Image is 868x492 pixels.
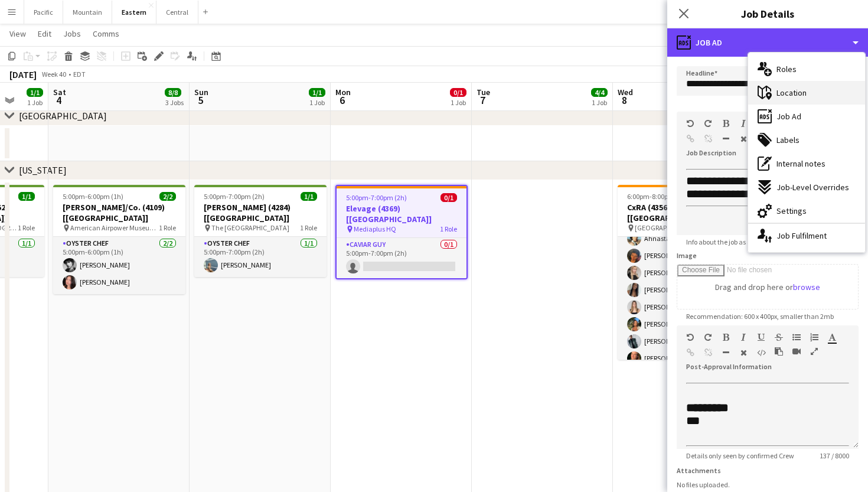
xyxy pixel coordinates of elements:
[618,176,750,370] app-card-role: Caviar Chef10/106:00pm-8:00pm (2h)[PERSON_NAME][PERSON_NAME]Ahnastasia Carlyle[PERSON_NAME][PERSO...
[5,26,31,41] a: View
[775,347,783,356] button: Paste as plain text
[194,202,327,223] h3: [PERSON_NAME] (4284) [[GEOGRAPHIC_DATA]]
[211,223,289,232] span: The [GEOGRAPHIC_DATA]
[667,28,868,57] div: Job Ad
[51,93,66,107] span: 4
[19,110,107,122] div: [GEOGRAPHIC_DATA]
[477,87,490,97] span: Tue
[776,158,825,169] span: Internal notes
[27,88,43,97] span: 1/1
[776,87,807,98] span: Location
[616,93,633,107] span: 8
[53,202,185,223] h3: [PERSON_NAME]/Co. (4109) [[GEOGRAPHIC_DATA]]
[334,93,351,107] span: 6
[792,347,801,356] button: Insert video
[335,185,468,279] app-job-card: 5:00pm-7:00pm (2h)0/1Elevage (4369) [[GEOGRAPHIC_DATA]] Mediaplus HQ1 RoleCaviar Guy0/15:00pm-7:0...
[722,119,730,128] button: Bold
[440,224,457,233] span: 1 Role
[686,333,694,342] button: Undo
[776,182,849,193] span: Job-Level Overrides
[618,87,633,97] span: Wed
[592,98,607,107] div: 1 Job
[156,1,198,24] button: Central
[810,347,818,356] button: Fullscreen
[192,93,208,107] span: 5
[53,237,185,294] app-card-role: Oyster Chef2/25:00pm-6:00pm (1h)[PERSON_NAME][PERSON_NAME]
[776,206,807,216] span: Settings
[686,119,694,128] button: Undo
[194,185,327,277] app-job-card: 5:00pm-7:00pm (2h)1/1[PERSON_NAME] (4284) [[GEOGRAPHIC_DATA]] The [GEOGRAPHIC_DATA]1 RoleOyster C...
[300,223,317,232] span: 1 Role
[346,193,407,202] span: 5:00pm-7:00pm (2h)
[704,119,712,128] button: Redo
[354,224,396,233] span: Mediaplus HQ
[704,333,712,342] button: Redo
[159,223,176,232] span: 1 Role
[337,238,466,278] app-card-role: Caviar Guy0/15:00pm-7:00pm (2h)
[792,333,801,342] button: Unordered List
[112,1,156,24] button: Eastern
[739,333,748,342] button: Italic
[58,26,86,41] a: Jobs
[39,70,68,79] span: Week 40
[627,192,688,201] span: 6:00pm-8:00pm (2h)
[63,192,123,201] span: 5:00pm-6:00pm (1h)
[451,98,466,107] div: 1 Job
[38,28,51,39] span: Edit
[337,203,466,224] h3: Elevage (4369) [[GEOGRAPHIC_DATA]]
[53,185,185,294] app-job-card: 5:00pm-6:00pm (1h)2/2[PERSON_NAME]/Co. (4109) [[GEOGRAPHIC_DATA]] American Airpower Museum ([GEOG...
[776,135,800,145] span: Labels
[18,192,35,201] span: 1/1
[159,192,176,201] span: 2/2
[309,88,325,97] span: 1/1
[722,348,730,357] button: Horizontal Line
[93,28,119,39] span: Comms
[475,93,490,107] span: 7
[24,1,63,24] button: Pacific
[19,164,67,176] div: [US_STATE]
[73,70,86,79] div: EDT
[309,98,325,107] div: 1 Job
[9,69,37,80] div: [DATE]
[810,451,859,460] span: 137 / 8000
[440,193,457,202] span: 0/1
[748,224,865,247] div: Job Fulfilment
[739,348,748,357] button: Clear Formatting
[775,333,783,342] button: Strikethrough
[739,134,748,144] button: Clear Formatting
[618,185,750,360] app-job-card: 6:00pm-8:00pm (2h)10/10CxRA (4356) [[GEOGRAPHIC_DATA]] [GEOGRAPHIC_DATA]1 RoleCaviar Chef10/106:0...
[776,111,801,122] span: Job Ad
[301,192,317,201] span: 1/1
[194,87,208,97] span: Sun
[335,87,351,97] span: Mon
[677,237,780,246] span: Info about the job as a whole
[722,134,730,144] button: Horizontal Line
[757,348,765,357] button: HTML Code
[635,223,700,232] span: [GEOGRAPHIC_DATA]
[450,88,466,97] span: 0/1
[53,87,66,97] span: Sat
[70,223,159,232] span: American Airpower Museum ([GEOGRAPHIC_DATA], [GEOGRAPHIC_DATA])
[9,28,26,39] span: View
[618,202,750,223] h3: CxRA (4356) [[GEOGRAPHIC_DATA]]
[165,88,181,97] span: 8/8
[27,98,43,107] div: 1 Job
[722,333,730,342] button: Bold
[828,333,836,342] button: Text Color
[667,6,868,21] h3: Job Details
[677,466,721,475] label: Attachments
[194,237,327,277] app-card-role: Oyster Chef1/15:00pm-7:00pm (2h)[PERSON_NAME]
[88,26,124,41] a: Comms
[591,88,608,97] span: 4/4
[677,451,804,460] span: Details only seen by confirmed Crew
[33,26,56,41] a: Edit
[63,28,81,39] span: Jobs
[810,333,818,342] button: Ordered List
[739,119,748,128] button: Italic
[757,333,765,342] button: Underline
[677,312,843,321] span: Recommendation: 600 x 400px, smaller than 2mb
[776,64,797,74] span: Roles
